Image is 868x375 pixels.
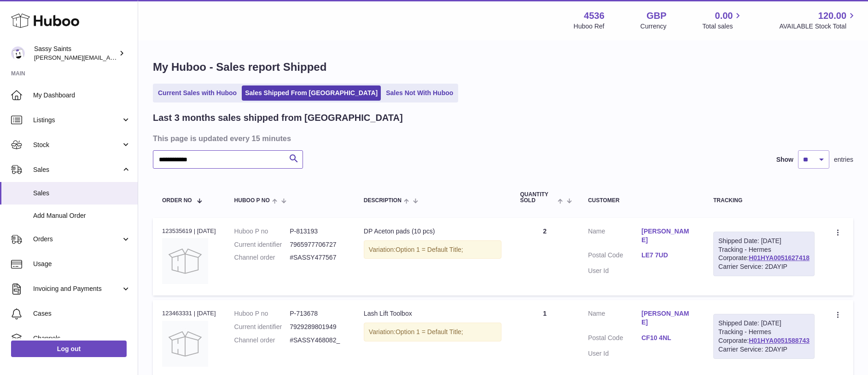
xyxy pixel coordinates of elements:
dt: Channel order [234,253,290,262]
a: Sales Shipped From [GEOGRAPHIC_DATA] [242,85,381,101]
dd: P-713678 [290,309,345,318]
span: 0.00 [715,10,733,22]
span: My Dashboard [33,91,131,100]
a: [PERSON_NAME] [641,227,695,244]
span: Option 1 = Default Title; [396,328,463,335]
div: Variation: [364,240,502,259]
div: Variation: [364,323,502,341]
img: ramey@sassysaints.com [11,46,25,60]
span: Orders [33,235,121,244]
dt: Channel order [234,336,290,345]
span: AVAILABLE Stock Total [779,22,857,31]
span: Description [364,198,402,204]
a: H01HYA0051627418 [749,254,810,261]
div: Shipped Date: [DATE] [718,237,810,245]
a: 0.00 Total sales [702,10,743,31]
a: LE7 7UD [641,251,695,260]
div: Carrier Service: 2DAYIP [718,345,810,354]
div: 123463331 | [DATE] [162,309,216,318]
dd: #SASSY468082_ [290,336,345,345]
h1: My Huboo - Sales report Shipped [153,60,853,74]
dt: User Id [588,349,641,358]
a: Sales Not With Huboo [383,85,456,101]
span: Stock [33,141,121,149]
a: Current Sales with Huboo [155,85,240,101]
a: Log out [11,341,127,357]
div: 123535619 | [DATE] [162,227,216,235]
div: Tracking - Hermes Corporate: [713,232,815,277]
span: [PERSON_NAME][EMAIL_ADDRESS][DOMAIN_NAME] [34,54,185,61]
img: no-photo.jpg [162,321,208,367]
a: CF10 4NL [641,334,695,342]
a: H01HYA0051588743 [749,337,810,344]
div: Tracking [713,198,815,204]
dd: 7929289801949 [290,323,345,331]
span: Option 1 = Default Title; [396,246,463,253]
dt: Current identifier [234,323,290,331]
span: 120.00 [818,10,846,22]
dt: Postal Code [588,334,641,345]
strong: GBP [647,10,666,22]
img: no-photo.jpg [162,238,208,284]
div: Currency [641,22,667,31]
div: Sassy Saints [34,45,117,62]
span: Usage [33,260,131,268]
a: 120.00 AVAILABLE Stock Total [779,10,857,31]
span: Invoicing and Payments [33,284,121,293]
h3: This page is updated every 15 minutes [153,133,851,143]
strong: 4536 [584,10,605,22]
div: Tracking - Hermes Corporate: [713,314,815,359]
dt: Name [588,227,641,247]
span: Cases [33,309,131,318]
td: 2 [511,218,578,295]
dt: Name [588,309,641,329]
dt: Current identifier [234,240,290,249]
div: Customer [588,198,695,204]
div: Huboo Ref [574,22,605,31]
span: Sales [33,189,131,198]
span: Huboo P no [234,198,270,204]
div: Shipped Date: [DATE] [718,319,810,328]
span: Quantity Sold [520,192,555,204]
dd: 7965977706727 [290,240,345,249]
dt: Huboo P no [234,309,290,318]
span: Order No [162,198,192,204]
span: entries [834,155,853,164]
div: DP Aceton pads (10 pcs) [364,227,502,236]
a: [PERSON_NAME] [641,309,695,327]
span: Channels [33,334,131,343]
span: Total sales [702,22,743,31]
dt: User Id [588,267,641,275]
span: Add Manual Order [33,211,131,220]
dd: #SASSY477567 [290,253,345,262]
h2: Last 3 months sales shipped from [GEOGRAPHIC_DATA] [153,112,403,124]
span: Listings [33,116,121,125]
div: Lash Lift Toolbox [364,309,502,318]
dt: Huboo P no [234,227,290,236]
div: Carrier Service: 2DAYIP [718,262,810,271]
span: Sales [33,165,121,174]
label: Show [776,155,793,164]
dt: Postal Code [588,251,641,262]
dd: P-813193 [290,227,345,236]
